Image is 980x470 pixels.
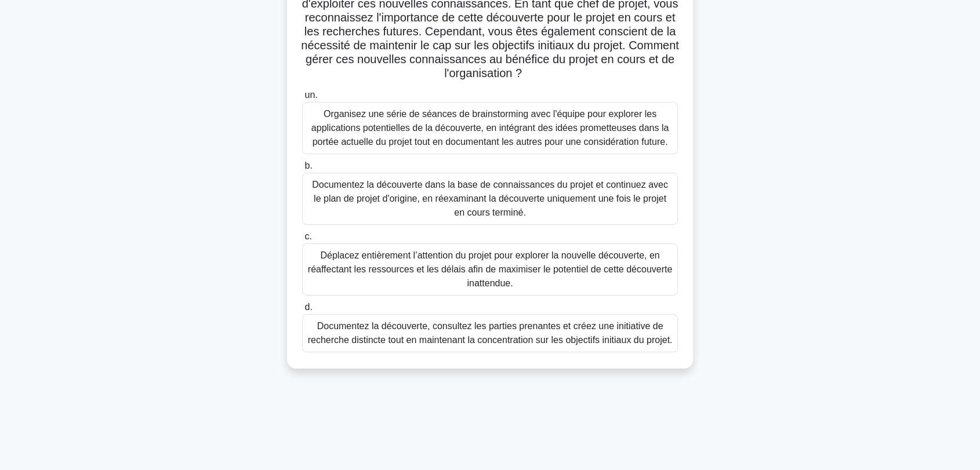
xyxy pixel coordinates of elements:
font: b. [304,161,312,170]
font: d. [304,302,312,312]
font: c. [304,231,311,241]
font: un. [304,90,317,100]
font: Organisez une série de séances de brainstorming avec l'équipe pour explorer les applications pote... [311,109,669,147]
font: Documentez la découverte dans la base de connaissances du projet et continuez avec le plan de pro... [312,180,668,217]
font: Documentez la découverte, consultez les parties prenantes et créez une initiative de recherche di... [308,321,673,345]
font: Déplacez entièrement l’attention du projet pour explorer la nouvelle découverte, en réaffectant l... [308,250,672,288]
